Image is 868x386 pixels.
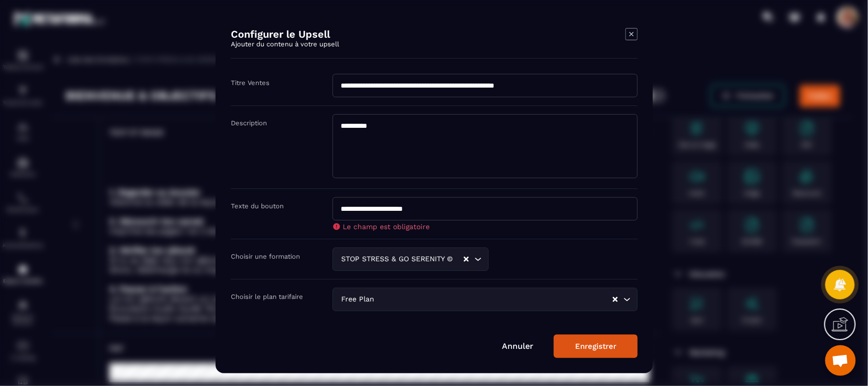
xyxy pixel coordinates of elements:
h4: Configurer le Upsell [231,28,339,40]
label: Texte du bouton [231,202,284,210]
label: Choisir le plan tarifaire [231,293,303,300]
span: STOP STRESS & GO SERENITY © [339,254,455,265]
button: Clear Selected [464,256,469,263]
label: Description [231,119,267,127]
button: Enregistrer [554,335,638,358]
a: Ouvrir le chat [825,345,856,376]
div: Search for option [333,288,638,311]
label: Titre Ventes [231,79,270,87]
button: Clear Selected [613,296,618,304]
span: Free Plan [339,294,377,305]
input: Search for option [455,254,463,265]
label: Choisir une formation [231,253,300,260]
span: Le champ est obligatoire [343,223,430,231]
div: Search for option [333,247,489,271]
a: Annuler [502,341,533,351]
input: Search for option [377,294,612,305]
p: Ajouter du contenu à votre upsell [231,40,339,48]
